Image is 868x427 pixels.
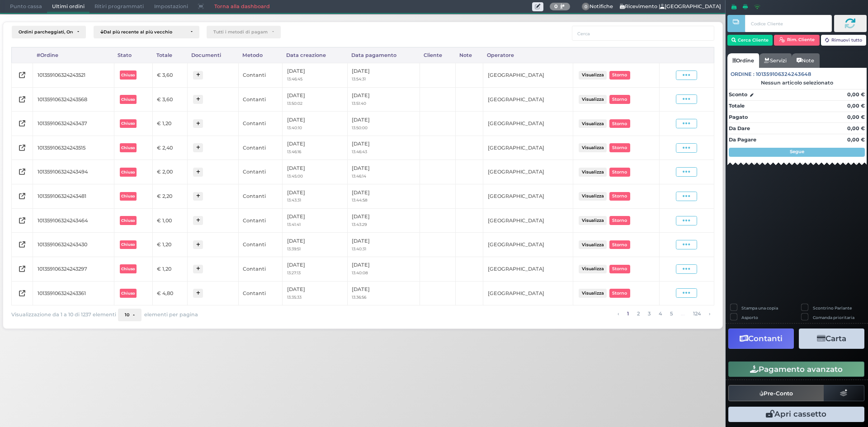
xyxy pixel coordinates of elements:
div: Ordini parcheggiati, Ordini aperti, Ordini chiusi [19,29,73,35]
b: Chiuso [121,170,135,174]
div: Metodo [238,47,282,63]
td: [GEOGRAPHIC_DATA] [483,184,573,209]
b: Chiuso [121,145,135,150]
strong: Da Pagare [729,136,756,143]
strong: 0,00 € [847,103,865,109]
button: Pagamento avanzato [728,361,864,377]
a: alla pagina 124 [690,309,703,319]
span: 0 [582,3,590,11]
span: 10 [125,312,129,318]
td: [DATE] [283,112,347,136]
small: 13:46:43 [352,149,367,154]
div: Documenti [187,47,238,63]
button: Storno [609,119,630,128]
td: € 1,20 [152,112,187,136]
div: Data pagamento [347,47,420,63]
a: pagina successiva [706,309,712,319]
td: [DATE] [283,208,347,233]
strong: Segue [790,149,804,155]
button: Visualizza [579,216,607,225]
button: Visualizza [579,71,607,80]
small: 13:50:00 [352,125,368,130]
small: 13:43:31 [287,197,301,202]
td: [GEOGRAPHIC_DATA] [483,160,573,184]
td: Contanti [238,184,282,209]
div: #Ordine [33,47,114,63]
label: Asporto [741,314,758,320]
button: Apri cassetto [728,407,864,422]
td: € 3,60 [152,87,187,112]
button: Visualizza [579,168,607,176]
a: Servizi [759,53,792,68]
td: 101359106324243515 [33,136,114,160]
td: [DATE] [283,63,347,87]
div: Data creazione [283,47,347,63]
td: € 1,20 [152,257,187,281]
button: Pre-Conto [728,385,824,401]
a: alla pagina 4 [656,309,664,319]
td: 101359106324243361 [33,281,114,305]
div: Note [455,47,483,63]
small: 13:54:31 [352,76,366,81]
span: Impostazioni [149,0,193,13]
small: 13:40:08 [352,270,368,275]
a: alla pagina 5 [667,309,675,319]
td: [DATE] [347,233,420,257]
td: € 1,20 [152,233,187,257]
td: 101359106324243521 [33,63,114,87]
td: Contanti [238,112,282,136]
td: [DATE] [283,160,347,184]
small: 13:46:45 [287,76,302,81]
strong: 0,00 € [847,91,865,98]
td: Contanti [238,136,282,160]
td: Contanti [238,208,282,233]
input: Codice Cliente [745,15,831,32]
td: [DATE] [347,160,420,184]
td: [DATE] [347,112,420,136]
td: [DATE] [347,63,420,87]
td: € 2,00 [152,160,187,184]
td: [DATE] [347,184,420,209]
small: 13:41:41 [287,222,301,227]
a: alla pagina 1 [624,309,631,319]
b: Chiuso [121,194,135,198]
td: 101359106324243437 [33,112,114,136]
button: Contanti [728,328,794,349]
td: [GEOGRAPHIC_DATA] [483,112,573,136]
a: alla pagina 3 [645,309,653,319]
b: Chiuso [121,121,135,126]
button: Cerca Cliente [727,35,773,46]
td: 101359106324243494 [33,160,114,184]
button: Visualizza [579,119,607,128]
td: Contanti [238,281,282,305]
small: 13:44:58 [352,197,368,202]
td: € 3,60 [152,63,187,87]
b: Chiuso [121,242,135,247]
span: 101359106324243648 [756,70,811,78]
a: pagina precedente [615,309,621,319]
td: [GEOGRAPHIC_DATA] [483,257,573,281]
td: [DATE] [347,208,420,233]
td: Contanti [238,63,282,87]
td: [GEOGRAPHIC_DATA] [483,233,573,257]
div: Totale [152,47,187,63]
td: [GEOGRAPHIC_DATA] [483,208,573,233]
a: Torna alla dashboard [209,0,274,13]
a: Note [792,53,819,68]
div: Operatore [483,47,573,63]
button: Visualizza [579,289,607,297]
a: alla pagina 2 [634,309,642,319]
button: Carta [799,328,864,349]
label: Stampa una copia [741,305,778,311]
button: Visualizza [579,192,607,201]
button: Rim. Cliente [774,35,820,46]
td: Contanti [238,257,282,281]
div: Tutti i metodi di pagamento [213,29,268,35]
td: [DATE] [283,87,347,112]
small: 13:40:31 [352,246,366,251]
small: 13:35:33 [287,295,302,300]
td: [DATE] [347,257,420,281]
button: Ordini parcheggiati, Ordini aperti, Ordini chiusi [12,26,86,38]
span: Punto cassa [5,0,47,13]
td: € 2,20 [152,184,187,209]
